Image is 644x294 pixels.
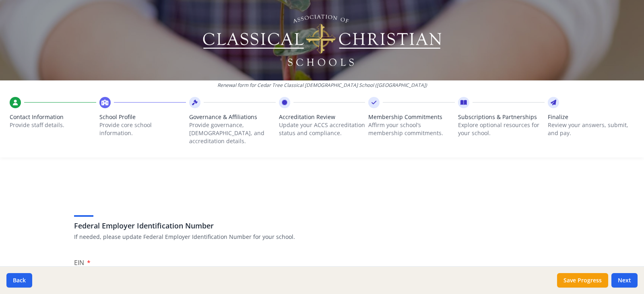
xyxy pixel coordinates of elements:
span: Governance & Affiliations [189,113,276,121]
button: Next [611,273,638,288]
span: Contact Information [10,113,96,121]
span: Subscriptions & Partnerships [458,113,545,121]
span: Finalize [548,113,634,121]
span: Membership Commitments [368,113,455,121]
p: If needed, please update Federal Employer Identification Number for your school. [74,233,570,241]
span: Accreditation Review [279,113,365,121]
p: Provide governance, [DEMOGRAPHIC_DATA], and accreditation details. [189,121,276,145]
p: Affirm your school’s membership commitments. [368,121,455,137]
button: Save Progress [557,273,608,288]
button: Back [6,273,32,288]
p: Explore optional resources for your school. [458,121,545,137]
img: Logo [202,12,443,68]
p: Provide staff details. [10,121,96,129]
span: EIN [74,258,84,267]
h3: Federal Employer Identification Number [74,220,570,231]
p: Review your answers, submit, and pay. [548,121,634,137]
span: School Profile [99,113,186,121]
p: Provide core school information. [99,121,186,137]
p: Update your ACCS accreditation status and compliance. [279,121,365,137]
